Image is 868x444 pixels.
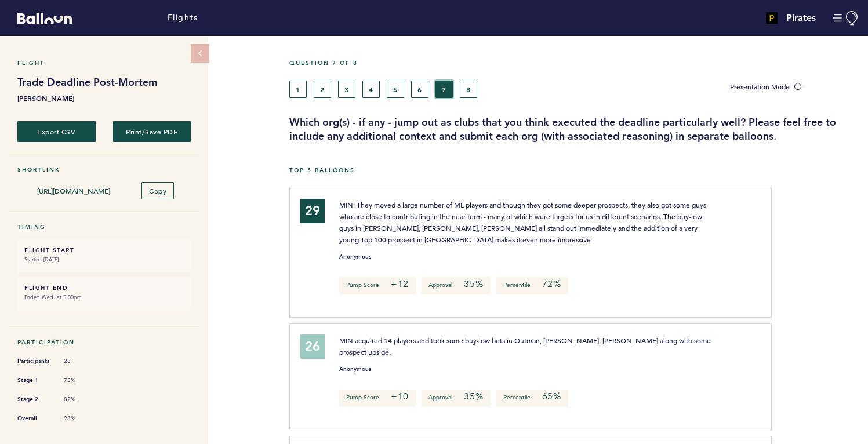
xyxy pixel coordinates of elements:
span: 82% [64,395,99,403]
p: Pump Score [339,390,416,407]
em: 65% [542,391,561,402]
span: Stage 2 [17,394,52,405]
button: 6 [411,81,428,98]
span: MIN acquired 14 players and took some buy-low bets in Outman, [PERSON_NAME], [PERSON_NAME] along ... [339,336,713,356]
h5: Participation [17,339,191,346]
h3: Which org(s) - if any - jump out as clubs that you think executed the deadline particularly well?... [289,115,859,143]
span: Copy [149,186,166,195]
p: Pump Score [339,277,416,294]
button: 7 [435,81,453,98]
small: Anonymous [339,254,371,260]
small: Anonymous [339,366,371,372]
h5: Shortlink [17,166,191,173]
svg: Balloon [17,13,72,24]
h5: Timing [17,223,191,231]
em: 72% [542,278,561,290]
p: Approval [422,390,490,407]
p: Approval [422,277,490,294]
h5: Question 7 of 8 [289,59,859,67]
span: Overall [17,413,52,424]
p: Percentile [496,277,568,294]
span: Presentation Mode [730,82,790,91]
a: Flights [168,12,198,24]
em: 35% [464,391,483,402]
small: Started [DATE] [24,254,184,265]
em: +12 [391,278,409,290]
button: Manage Account [833,11,859,26]
em: +10 [391,391,409,402]
span: MIN: They moved a large number of ML players and though they got some deeper prospects, they also... [339,200,708,244]
a: Balloon [9,12,72,24]
button: 5 [387,81,404,98]
button: Print/Save PDF [113,121,191,142]
button: 1 [289,81,307,98]
h6: FLIGHT START [24,246,184,254]
div: 26 [300,334,325,359]
button: 4 [362,81,380,98]
span: 75% [64,376,99,384]
span: 28 [64,357,99,365]
h1: Trade Deadline Post-Mortem [17,75,191,89]
em: 35% [464,278,483,290]
button: 3 [338,81,355,98]
b: [PERSON_NAME] [17,92,191,104]
button: Copy [141,182,174,199]
p: Percentile [496,390,568,407]
h5: Flight [17,59,191,67]
button: 2 [314,81,331,98]
button: 8 [460,81,477,98]
h5: Top 5 Balloons [289,166,859,174]
button: Export CSV [17,121,96,142]
small: Ended Wed. at 5:00pm [24,292,184,303]
h6: FLIGHT END [24,284,184,292]
span: Stage 1 [17,374,52,386]
span: 93% [64,414,99,423]
div: 29 [300,199,325,223]
span: Participants [17,355,52,367]
h4: Pirates [786,11,816,25]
